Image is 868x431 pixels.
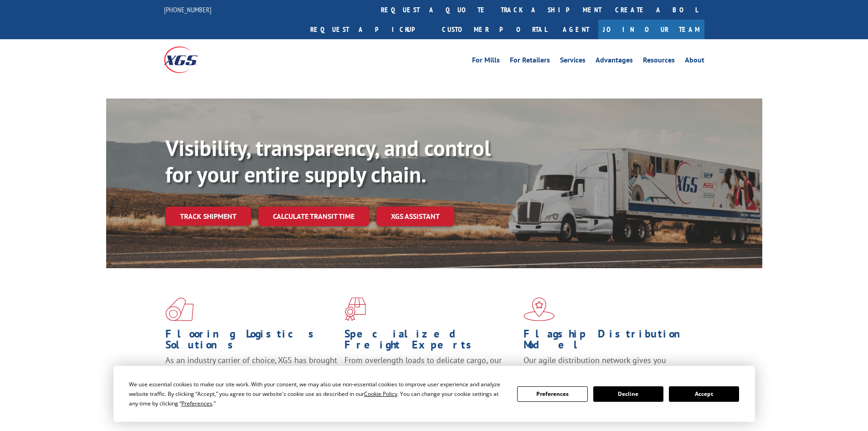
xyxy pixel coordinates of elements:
a: Advantages [596,57,633,67]
img: xgs-icon-focused-on-flooring-red [344,297,366,321]
a: Customer Portal [435,20,554,39]
a: Join Our Team [598,20,704,39]
button: Decline [593,386,663,402]
b: Visibility, transparency, and control for your entire supply chain. [165,134,491,188]
h1: Specialized Freight Experts [344,328,517,355]
a: Resources [643,57,675,67]
span: Preferences [181,400,212,407]
span: Cookie Policy [364,390,397,398]
button: Preferences [517,386,587,402]
a: For Retailers [510,57,550,67]
p: From overlength loads to delicate cargo, our experienced staff knows the best way to move your fr... [344,355,517,395]
h1: Flagship Distribution Model [524,328,696,355]
a: XGS ASSISTANT [376,207,454,226]
div: We use essential cookies to make our site work. With your consent, we may also use non-essential ... [129,379,506,408]
a: Agent [554,20,598,39]
a: Track shipment [165,207,251,226]
div: Cookie Consent Prompt [113,366,755,422]
img: xgs-icon-total-supply-chain-intelligence-red [165,297,194,321]
span: As an industry carrier of choice, XGS has brought innovation and dedication to flooring logistics... [165,355,337,387]
a: Request a pickup [303,20,435,39]
a: Calculate transit time [258,207,369,226]
h1: Flooring Logistics Solutions [165,328,338,355]
img: xgs-icon-flagship-distribution-model-red [524,297,555,321]
a: Services [560,57,586,67]
a: About [685,57,704,67]
a: [PHONE_NUMBER] [164,5,211,14]
button: Accept [669,386,739,402]
a: For Mills [472,57,500,67]
span: Our agile distribution network gives you nationwide inventory management on demand. [524,355,691,376]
